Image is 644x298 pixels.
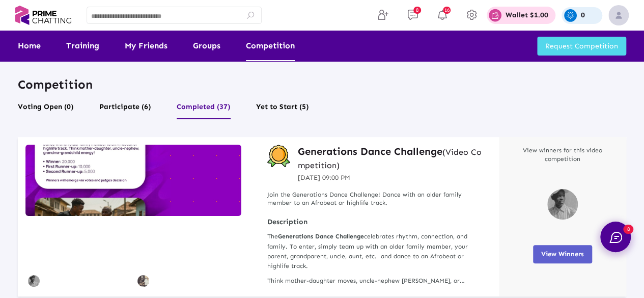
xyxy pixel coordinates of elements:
[533,245,592,263] button: View Winners
[537,37,626,56] button: Request Competition
[152,278,193,283] p: [PERSON_NAME]
[278,233,364,240] strong: Generations Dance Challenge
[547,189,578,220] img: 68701a5c75df9738c07e6f78_1754260010868.png
[298,145,484,171] a: Generations Dance Challenge(Video Competition)
[28,275,40,287] img: 68701a5c75df9738c07e6f78_1754260010868.png
[68,241,90,263] mat-icon: play_arrow
[18,76,626,92] p: Competition
[18,31,41,61] a: Home
[66,31,99,61] a: Training
[137,275,149,287] img: LC2S3xJp.png
[545,42,618,50] span: Request Competition
[517,146,608,164] p: View winners for this video competition
[506,12,548,19] p: Wallet $1.00
[125,31,167,61] a: My Friends
[42,278,100,283] p: ABBA [PERSON_NAME]
[623,225,633,234] span: 8
[267,232,484,271] p: The celebrates rhythm, connection, and family. To enter, simply team up with an older family memb...
[581,12,585,19] p: 0
[99,100,151,119] button: Participate (6)
[267,218,484,227] strong: Description
[298,145,484,171] h3: Generations Dance Challenge
[256,100,309,119] button: Yet to Start (5)
[267,145,290,168] img: competition-badge.svg
[267,191,484,208] p: Join the Generations Dance Challenge! Dance with an older family member to an Afrobeat or highlif...
[608,5,629,25] img: img
[541,250,584,258] span: View Winners
[600,222,631,252] button: 8
[443,7,451,14] span: 16
[15,3,71,28] img: logo
[413,7,421,14] span: 8
[609,232,622,243] img: chat.svg
[298,173,484,183] p: [DATE] 09:00 PM
[25,145,241,216] img: IMGWA1756411202294.jpg
[18,100,74,119] button: Voting Open (0)
[267,276,484,286] p: Think mother-daughter moves, uncle-nephew [PERSON_NAME], or grandma-grandchild vibes. The focus i...
[246,31,295,61] a: Competition
[177,100,231,119] button: Completed (37)
[178,241,199,263] mat-icon: play_arrow
[193,31,220,61] a: Groups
